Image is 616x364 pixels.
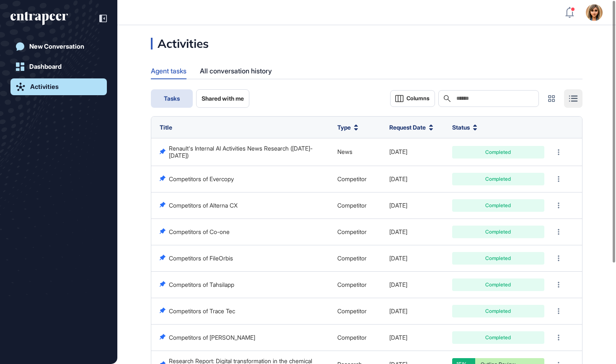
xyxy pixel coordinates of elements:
[389,334,407,341] span: [DATE]
[337,123,351,132] span: Type
[458,229,538,234] div: Completed
[337,175,367,182] span: Competitor
[458,335,538,340] div: Completed
[452,123,477,132] button: Status
[390,90,435,107] button: Columns
[389,148,407,155] span: [DATE]
[151,38,209,49] div: Activities
[169,307,235,315] a: Competitors of Trace Tec
[10,12,68,25] div: entrapeer-logo
[196,89,249,108] button: Shared with me
[200,63,272,79] div: All conversation history
[10,58,107,75] a: Dashboard
[389,123,426,132] span: Request Date
[586,4,603,21] img: user-avatar
[337,123,358,132] button: Type
[10,38,107,55] a: New Conversation
[458,177,538,182] div: Completed
[164,95,180,102] span: Tasks
[389,281,407,288] span: [DATE]
[169,145,313,159] a: Renault's Internal AI Activities News Research ([DATE]-[DATE])
[169,228,230,235] a: Competitors of Co-one
[151,63,186,78] div: Agent tasks
[29,63,62,70] div: Dashboard
[151,89,193,108] button: Tasks
[389,175,407,182] span: [DATE]
[202,95,244,102] span: Shared with me
[458,256,538,261] div: Completed
[160,124,172,131] span: Title
[169,281,234,288] a: Competitors of Tahsilapp
[458,203,538,208] div: Completed
[389,307,407,315] span: [DATE]
[389,228,407,235] span: [DATE]
[337,228,367,235] span: Competitor
[169,202,238,209] a: Competitors of Alterna CX
[10,78,107,95] a: Activities
[337,255,367,262] span: Competitor
[337,307,367,315] span: Competitor
[29,43,84,50] div: New Conversation
[337,148,352,155] span: News
[458,309,538,314] div: Completed
[337,202,367,209] span: Competitor
[389,202,407,209] span: [DATE]
[337,281,367,288] span: Competitor
[458,282,538,287] div: Completed
[169,255,233,262] a: Competitors of FileOrbis
[169,175,234,182] a: Competitors of Evercopy
[406,95,430,101] span: Columns
[337,334,367,341] span: Competitor
[30,83,59,91] div: Activities
[452,123,470,132] span: Status
[169,334,255,341] a: Competitors of [PERSON_NAME]
[389,123,433,132] button: Request Date
[389,255,407,262] span: [DATE]
[458,150,538,155] div: Completed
